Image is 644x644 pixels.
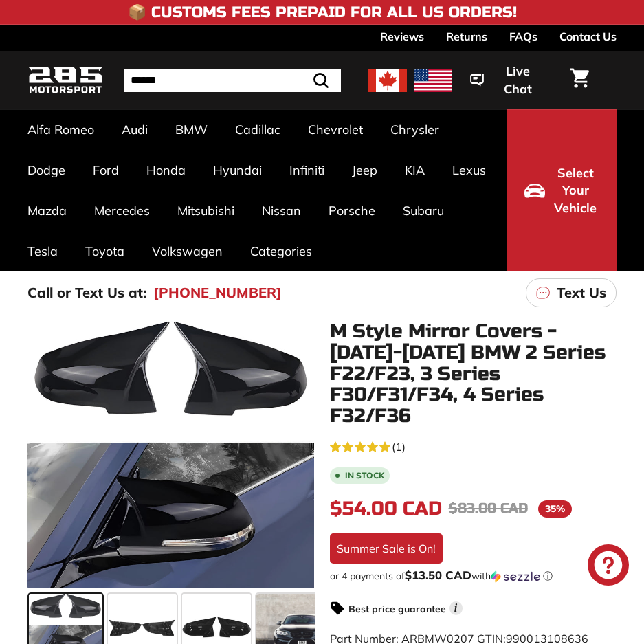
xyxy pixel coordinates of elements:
[392,438,406,455] span: (1)
[438,150,500,190] a: Lexus
[276,150,338,190] a: Infiniti
[330,437,617,455] a: 5.0 rating (1 votes)
[14,150,79,190] a: Dodge
[452,54,562,106] button: Live Chat
[389,190,458,231] a: Subaru
[557,282,606,303] p: Text Us
[71,231,138,271] a: Toyota
[559,25,617,48] a: Contact Us
[562,57,597,104] a: Cart
[124,69,341,92] input: Search
[552,164,599,217] span: Select Your Vehicle
[294,109,377,150] a: Chevrolet
[153,282,282,303] a: [PHONE_NUMBER]
[27,64,103,96] img: Logo_285_Motorsport_areodynamics_components
[14,190,80,231] a: Mazda
[584,544,633,589] inbox-online-store-chat: Shopify online store chat
[348,603,446,615] strong: Best price guarantee
[509,25,537,48] a: FAQs
[391,150,438,190] a: KIA
[507,109,617,271] button: Select Your Vehicle
[330,569,617,583] div: or 4 payments of$13.50 CADwithSezzle Click to learn more about Sezzle
[330,321,617,427] h1: M Style Mirror Covers - [DATE]-[DATE] BMW 2 Series F22/F23, 3 Series F30/F31/F34, 4 Series F32/F36
[80,190,164,231] a: Mercedes
[330,533,443,564] div: Summer Sale is On!
[236,231,326,271] a: Categories
[449,500,528,517] span: $83.00 CAD
[338,150,391,190] a: Jeep
[491,63,544,98] span: Live Chat
[380,25,424,48] a: Reviews
[538,500,572,518] span: 35%
[330,497,442,520] span: $54.00 CAD
[345,471,384,480] b: In stock
[138,231,236,271] a: Volkswagen
[315,190,389,231] a: Porsche
[221,109,294,150] a: Cadillac
[79,150,133,190] a: Ford
[108,109,162,150] a: Audi
[164,190,248,231] a: Mitsubishi
[14,231,71,271] a: Tesla
[162,109,221,150] a: BMW
[377,109,453,150] a: Chrysler
[446,25,487,48] a: Returns
[199,150,276,190] a: Hyundai
[128,4,517,21] h4: 📦 Customs Fees Prepaid for All US Orders!
[248,190,315,231] a: Nissan
[27,282,146,303] p: Call or Text Us at:
[491,570,540,583] img: Sezzle
[449,601,463,614] span: i
[330,569,617,583] div: or 4 payments of with
[405,568,471,582] span: $13.50 CAD
[133,150,199,190] a: Honda
[526,278,617,307] a: Text Us
[14,109,108,150] a: Alfa Romeo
